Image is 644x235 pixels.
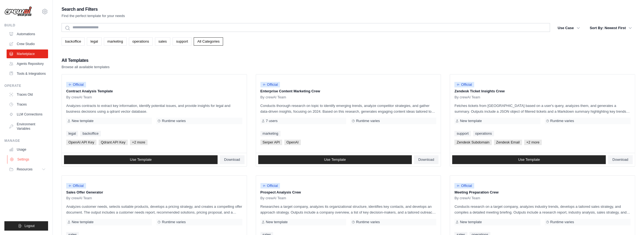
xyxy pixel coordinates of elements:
[7,145,48,154] a: Usage
[162,119,186,123] span: Runtime varies
[66,95,92,99] span: By crewAI Team
[266,119,278,123] span: 7 users
[454,190,631,195] p: Meeting Preparation Crew
[260,183,280,189] span: Official
[554,23,583,33] button: Use Case
[130,157,152,162] span: Use Template
[7,120,48,133] a: Environment Variables
[7,90,48,99] a: Traces Old
[66,183,86,189] span: Official
[454,103,631,114] p: Fetches tickets from [GEOGRAPHIC_DATA] based on a user's query, analyzes them, and generates a su...
[324,157,346,162] span: Use Template
[612,157,628,162] span: Download
[7,59,48,68] a: Agents Repository
[62,5,125,13] h2: Search and Filters
[104,37,127,46] a: marketing
[7,69,48,78] a: Tools & Integrations
[64,155,218,164] a: Use Template
[356,119,380,123] span: Runtime varies
[7,100,48,109] a: Traces
[260,131,281,136] a: marketing
[524,140,542,145] span: +2 more
[72,220,93,224] span: New template
[454,196,480,200] span: By crewAI Team
[260,190,437,195] p: Prospect Analysis Crew
[260,89,437,94] p: Enterprise Content Marketing Crew
[260,196,286,200] span: By crewAI Team
[66,196,92,200] span: By crewAI Team
[24,224,35,228] span: Logout
[72,119,93,123] span: New template
[155,37,170,46] a: sales
[66,103,242,114] p: Analyzes contracts to extract key information, identify potential issues, and provide insights fo...
[7,165,48,174] button: Resources
[4,6,32,17] img: Logo
[7,30,48,38] a: Automations
[130,140,148,145] span: +2 more
[66,82,86,87] span: Official
[66,190,242,195] p: Sales Offer Generator
[4,23,48,27] div: Build
[608,155,633,164] a: Download
[62,64,110,70] p: Browse all available templates
[173,37,191,46] a: support
[260,82,280,87] span: Official
[7,49,48,58] a: Marketplace
[454,89,631,94] p: Zendesk Ticket Insights Crew
[62,13,125,19] p: Find the perfect template for your needs
[587,23,635,33] button: Sort By: Newest First
[99,140,128,145] span: Qdrant API Key
[260,103,437,114] p: Conducts thorough research on topic to identify emerging trends, analyze competitor strategies, a...
[62,57,110,64] h2: All Templates
[129,37,153,46] a: operations
[4,84,48,88] div: Operate
[473,131,494,136] a: operations
[550,220,574,224] span: Runtime varies
[258,155,412,164] a: Use Template
[460,119,482,123] span: New template
[414,155,439,164] a: Download
[454,131,471,136] a: support
[284,140,301,145] span: OpenAI
[87,37,101,46] a: legal
[80,131,101,136] a: backoffice
[454,82,474,87] span: Official
[260,95,286,99] span: By crewAI Team
[7,155,49,164] a: Settings
[260,204,437,215] p: Researches a target company, analyzes its organizational structure, identifies key contacts, and ...
[66,89,242,94] p: Contract Analysis Template
[220,155,245,164] a: Download
[66,131,78,136] a: legal
[266,220,288,224] span: New template
[224,157,240,162] span: Download
[356,220,380,224] span: Runtime varies
[162,220,186,224] span: Runtime varies
[17,167,32,172] span: Resources
[260,140,282,145] span: Serper API
[4,221,48,231] button: Logout
[454,140,492,145] span: Zendesk Subdomain
[7,110,48,119] a: LLM Connections
[454,183,474,189] span: Official
[62,37,85,46] a: backoffice
[518,157,540,162] span: Use Template
[66,140,96,145] span: OpenAI API Key
[454,95,480,99] span: By crewAI Team
[494,140,522,145] span: Zendesk Email
[454,204,631,215] p: Conducts research on a target company, analyzes industry trends, develops a tailored sales strate...
[550,119,574,123] span: Runtime varies
[460,220,482,224] span: New template
[7,40,48,48] a: Crew Studio
[4,139,48,143] div: Manage
[418,157,434,162] span: Download
[194,37,223,46] a: All Categories
[452,155,606,164] a: Use Template
[66,204,242,215] p: Analyzes customer needs, selects suitable products, develops a pricing strategy, and creates a co...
